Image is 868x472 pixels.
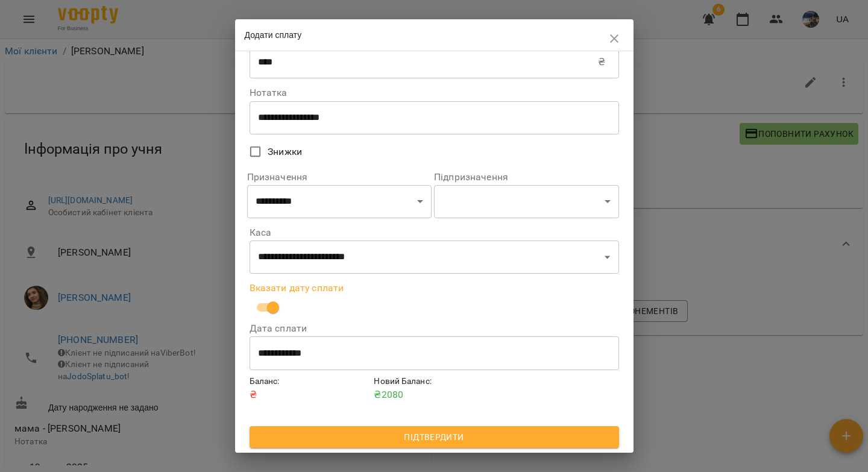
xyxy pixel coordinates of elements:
label: Призначення [247,172,432,182]
p: ₴ 2080 [374,388,494,402]
label: Дата сплати [250,324,619,333]
h6: Баланс : [250,375,370,388]
p: ₴ [250,388,370,402]
label: Каса [250,228,619,238]
label: Нотатка [250,88,619,98]
span: Додати сплату [245,30,302,40]
label: Вказати дату сплати [250,283,619,293]
button: Підтвердити [250,426,619,448]
span: Підтвердити [259,430,609,444]
span: Знижки [268,145,302,159]
label: Підпризначення [434,172,619,182]
p: ₴ [598,55,605,69]
h6: Новий Баланс : [374,375,494,388]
